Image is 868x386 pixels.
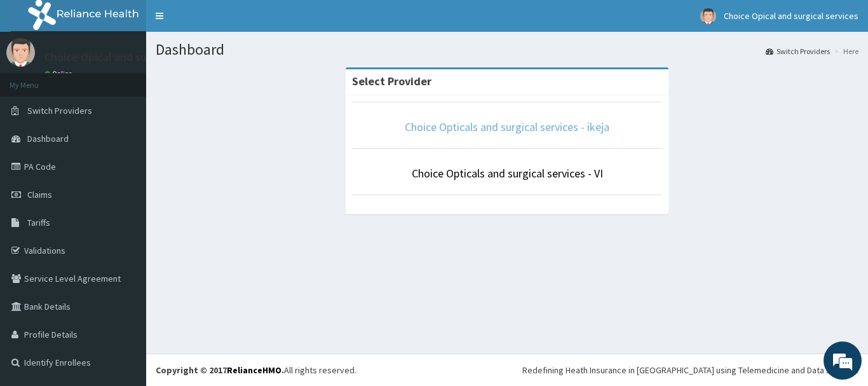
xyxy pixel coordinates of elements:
span: Tariffs [27,217,50,228]
strong: Select Provider [352,74,431,88]
span: Claims [27,189,52,200]
a: RelianceHMO [227,364,281,376]
p: Choice Opical and surgical services [44,52,217,63]
li: Here [831,46,858,57]
a: Switch Providers [766,46,830,57]
footer: All rights reserved. [146,354,868,386]
span: Switch Providers [27,105,92,116]
img: User Image [700,8,716,24]
div: Redefining Heath Insurance in [GEOGRAPHIC_DATA] using Telemedicine and Data Science! [522,364,858,376]
strong: Copyright © 2017 . [156,364,284,376]
h1: Dashboard [156,41,858,58]
span: Choice Opical and surgical services [724,10,858,22]
a: Choice Opticals and surgical services - VI [412,166,603,181]
a: Choice Opticals and surgical services - ikeja [405,120,609,134]
span: Dashboard [27,133,69,144]
img: User Image [6,38,35,67]
a: Online [44,69,75,78]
